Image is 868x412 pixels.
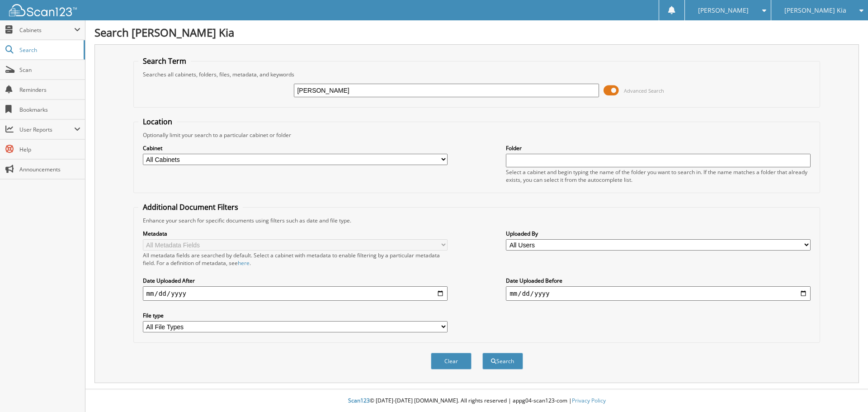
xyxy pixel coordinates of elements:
span: Advanced Search [624,87,664,94]
legend: Location [138,117,177,127]
span: [PERSON_NAME] [698,8,749,13]
label: Cabinet [143,144,448,152]
span: Cabinets [19,26,74,34]
legend: Additional Document Filters [138,202,243,212]
iframe: Chat Widget [823,369,868,412]
div: All metadata fields are searched by default. Select a cabinet with metadata to enable filtering b... [143,251,448,267]
button: Clear [431,353,472,369]
div: Enhance your search for specific documents using filters such as date and file type. [138,217,816,224]
label: Uploaded By [506,230,811,237]
legend: Search Term [138,56,191,66]
span: [PERSON_NAME] Kia [784,8,846,13]
img: scan123-logo-white.svg [9,4,77,16]
span: Scan [19,66,80,74]
span: User Reports [19,126,74,133]
label: Metadata [143,230,448,237]
span: Announcements [19,166,80,173]
span: Scan123 [348,397,370,404]
label: Folder [506,144,811,152]
a: Privacy Policy [572,397,606,404]
input: end [506,286,811,301]
a: here [238,259,250,267]
button: Search [482,353,523,369]
span: Bookmarks [19,106,80,114]
input: start [143,286,448,301]
label: File type [143,312,448,319]
div: Select a cabinet and begin typing the name of the folder you want to search in. If the name match... [506,168,811,184]
span: Reminders [19,86,80,94]
div: Searches all cabinets, folders, files, metadata, and keywords [138,71,816,78]
label: Date Uploaded Before [506,277,811,284]
div: © [DATE]-[DATE] [DOMAIN_NAME]. All rights reserved | appg04-scan123-com | [85,390,868,412]
span: Search [19,46,79,54]
div: Optionally limit your search to a particular cabinet or folder [138,131,816,139]
span: Help [19,146,80,153]
label: Date Uploaded After [143,277,448,284]
h1: Search [PERSON_NAME] Kia [94,25,859,40]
